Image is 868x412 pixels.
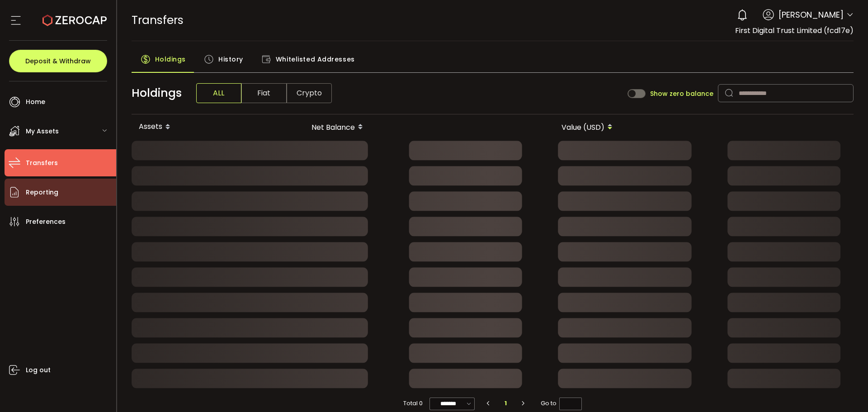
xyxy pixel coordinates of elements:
[541,397,582,410] span: Go to
[498,397,514,410] li: 1
[276,50,355,68] span: Whitelisted Addresses
[132,119,245,135] div: Assets
[196,83,241,103] span: ALL
[132,85,182,102] span: Holdings
[9,50,107,72] button: Deposit & Withdraw
[26,186,58,199] span: Reporting
[218,50,243,68] span: History
[155,50,186,68] span: Holdings
[26,95,45,109] span: Home
[25,58,91,64] span: Deposit & Withdraw
[26,156,58,170] span: Transfers
[26,364,51,377] span: Log out
[132,12,184,28] span: Transfers
[495,119,620,135] div: Value (USD)
[287,83,332,103] span: Crypto
[26,125,59,138] span: My Assets
[823,369,868,412] iframe: Chat Widget
[241,83,287,103] span: Fiat
[650,90,713,97] span: Show zero balance
[403,397,423,410] span: Total 0
[735,25,854,36] span: First Digital Trust Limited (fcd17e)
[778,9,844,21] span: [PERSON_NAME]
[26,215,66,228] span: Preferences
[245,119,370,135] div: Net Balance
